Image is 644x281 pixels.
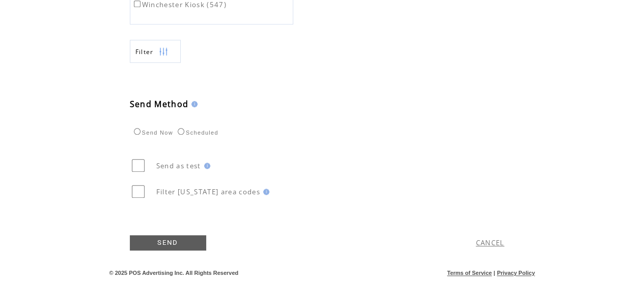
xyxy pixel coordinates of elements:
[201,163,210,169] img: help.gif
[134,128,141,135] input: Send Now
[134,1,141,7] input: Winchester Kiosk (547)
[476,238,505,247] a: CANCEL
[175,130,218,136] label: Scheduled
[497,270,535,276] a: Privacy Policy
[447,270,492,276] a: Terms of Service
[159,40,168,63] img: filters.png
[178,128,184,135] input: Scheduled
[493,270,495,276] span: |
[135,47,154,56] span: Show filters
[260,189,269,195] img: help.gif
[130,235,206,250] a: SEND
[188,101,198,107] img: help.gif
[130,98,189,110] span: Send Method
[131,130,173,136] label: Send Now
[130,40,181,63] a: Filter
[109,270,239,276] span: © 2025 POS Advertising Inc. All Rights Reserved
[156,161,201,170] span: Send as test
[156,187,260,196] span: Filter [US_STATE] area codes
